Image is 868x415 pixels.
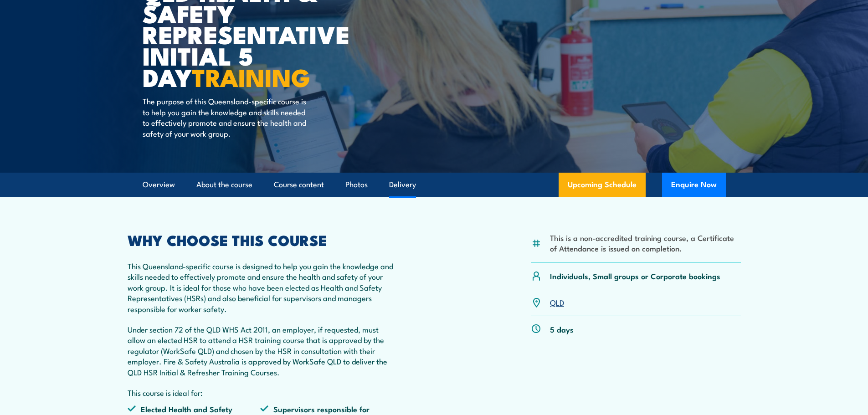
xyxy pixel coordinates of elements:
[274,173,324,197] a: Course content
[128,387,394,398] p: This course is ideal for:
[389,173,416,197] a: Delivery
[192,57,310,95] strong: TRAINING
[662,173,726,197] button: Enquire Now
[559,173,646,197] a: Upcoming Schedule
[128,261,394,314] p: This Queensland-specific course is designed to help you gain the knowledge and skills needed to e...
[128,324,394,377] p: Under section 72 of the QLD WHS Act 2011, an employer, if requested, must allow an elected HSR to...
[143,173,175,197] a: Overview
[550,297,564,307] a: QLD
[550,232,741,254] li: This is a non-accredited training course, a Certificate of Attendance is issued on completion.
[550,271,720,281] p: Individuals, Small groups or Corporate bookings
[345,173,368,197] a: Photos
[196,173,252,197] a: About the course
[550,324,574,334] p: 5 days
[128,233,394,246] h2: WHY CHOOSE THIS COURSE
[143,96,309,138] p: The purpose of this Queensland-specific course is to help you gain the knowledge and skills neede...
